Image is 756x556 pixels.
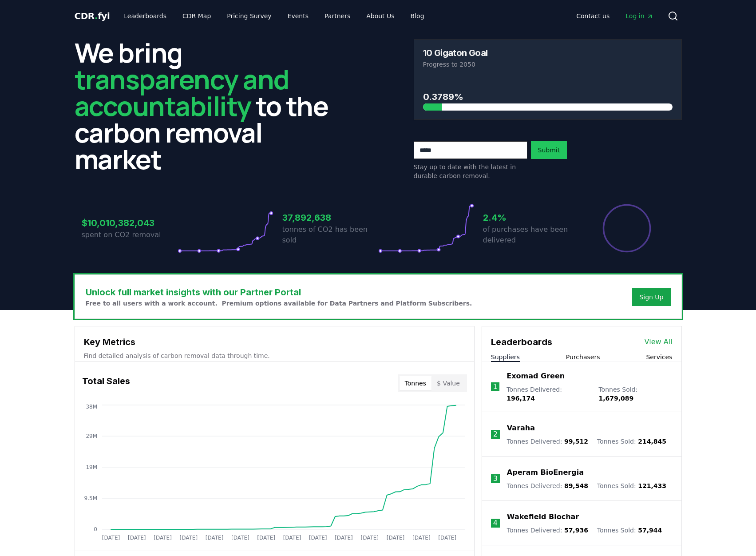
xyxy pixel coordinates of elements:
[404,8,431,24] a: Blog
[283,535,301,541] tspan: [DATE]
[423,90,673,103] h3: 0.3789%
[598,395,633,402] span: 1,679,089
[84,495,97,501] tspan: 9.5M
[360,535,379,541] tspan: [DATE]
[638,438,666,445] span: 214,845
[75,61,289,124] span: transparency and accountability
[282,211,378,224] h3: 37,892,638
[82,216,178,230] h3: $10,010,382,043
[86,404,97,410] tspan: 38M
[75,10,110,22] a: CDR.fyi
[507,423,535,433] a: Varaha
[86,464,97,470] tspan: 19M
[493,381,497,392] p: 1
[175,8,218,24] a: CDR Map
[205,535,223,541] tspan: [DATE]
[625,12,653,20] span: Log in
[154,535,172,541] tspan: [DATE]
[491,353,520,361] button: Suppliers
[412,535,431,541] tspan: [DATE]
[507,512,579,522] a: Wakefield Biochar
[564,482,588,489] span: 89,548
[335,535,353,541] tspan: [DATE]
[257,535,275,541] tspan: [DATE]
[493,473,498,484] p: 3
[400,376,431,390] button: Tonnes
[117,8,174,24] a: Leaderboards
[117,8,431,24] nav: Main
[645,337,673,347] a: View All
[566,353,600,361] button: Purchasers
[281,8,316,24] a: Events
[179,535,198,541] tspan: [DATE]
[84,351,465,360] p: Find detailed analysis of carbon removal data through time.
[569,8,617,24] a: Contact us
[82,230,178,240] p: spent on CO2 removal
[414,163,527,180] p: Stay up to date with the latest in durable carbon removal.
[282,224,378,246] p: tonnes of CO2 has been sold
[597,526,662,535] p: Tonnes Sold :
[75,11,110,21] span: CDR fyi
[483,211,579,224] h3: 2.4%
[386,535,404,541] tspan: [DATE]
[493,429,498,440] p: 2
[597,481,666,490] p: Tonnes Sold :
[618,8,660,24] a: Log in
[507,395,535,402] span: 196,174
[491,335,552,349] h3: Leaderboards
[86,433,97,439] tspan: 29M
[597,437,666,446] p: Tonnes Sold :
[86,299,472,308] p: Free to all users with a work account. Premium options available for Data Partners and Platform S...
[84,335,465,349] h3: Key Metrics
[127,535,146,541] tspan: [DATE]
[95,11,98,21] span: .
[483,224,579,246] p: of purchases have been delivered
[507,467,584,478] a: Aperam BioEnergia
[507,526,588,535] p: Tonnes Delivered :
[638,527,662,534] span: 57,944
[317,8,357,24] a: Partners
[507,437,588,446] p: Tonnes Delivered :
[507,481,588,490] p: Tonnes Delivered :
[423,48,488,57] h3: 10 Gigaton Goal
[309,535,327,541] tspan: [DATE]
[75,39,343,172] h2: We bring to the carbon removal market
[493,518,498,528] p: 4
[646,353,672,361] button: Services
[359,8,401,24] a: About Us
[86,286,472,299] h3: Unlock full market insights with our Partner Portal
[602,203,652,253] div: Percentage of sales delivered
[231,535,249,541] tspan: [DATE]
[632,288,670,306] button: Sign Up
[102,535,120,541] tspan: [DATE]
[531,141,567,159] button: Submit
[438,535,456,541] tspan: [DATE]
[638,482,666,489] span: 121,433
[94,526,97,532] tspan: 0
[507,371,565,381] a: Exomad Green
[431,376,465,390] button: $ Value
[564,438,588,445] span: 99,512
[564,527,588,534] span: 57,936
[220,8,278,24] a: Pricing Survey
[639,293,663,302] a: Sign Up
[569,8,660,24] nav: Main
[82,374,130,392] h3: Total Sales
[598,385,672,403] p: Tonnes Sold :
[507,385,590,403] p: Tonnes Delivered :
[423,60,673,69] p: Progress to 2050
